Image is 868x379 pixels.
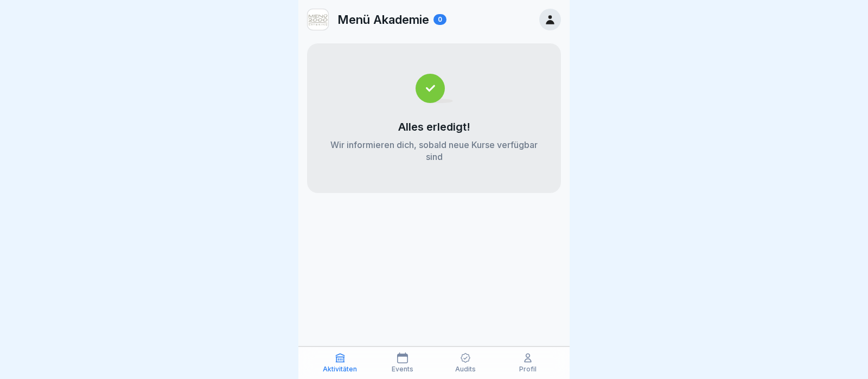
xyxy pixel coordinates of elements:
[392,365,413,373] p: Events
[519,365,537,373] p: Profil
[433,14,446,25] div: 0
[398,120,470,133] p: Alles erledigt!
[323,365,357,373] p: Aktivitäten
[329,139,539,163] p: Wir informieren dich, sobald neue Kurse verfügbar sind
[337,12,429,27] p: Menü Akademie
[308,9,328,30] img: v3gslzn6hrr8yse5yrk8o2yg.png
[416,74,453,103] img: completed.svg
[455,365,476,373] p: Audits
